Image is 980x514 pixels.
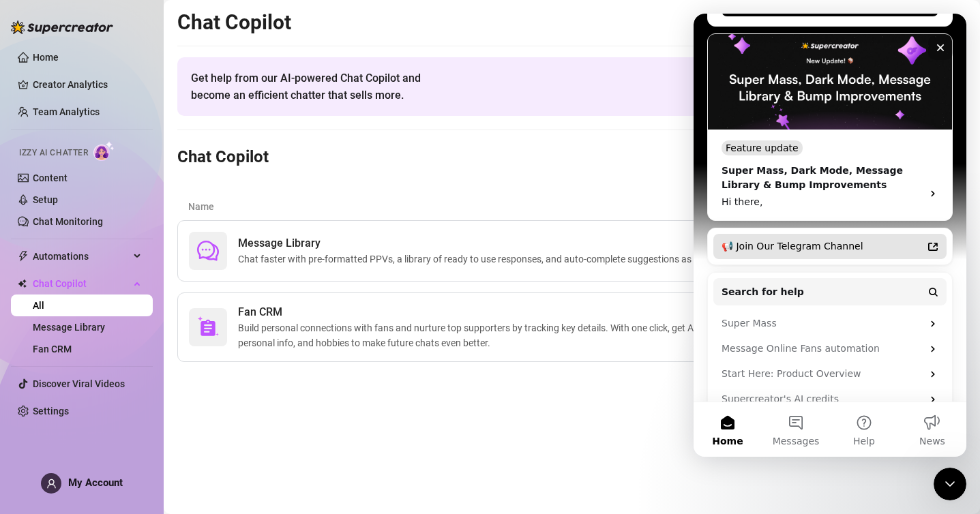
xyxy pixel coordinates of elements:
[33,245,130,267] span: Automations
[11,20,113,34] img: logo-BBDzfeDw.svg
[33,172,68,183] a: Content
[238,320,896,350] span: Build personal connections with fans and nurture top supporters by tracking key details. With one...
[934,468,966,500] iframe: Intercom live chat
[33,216,103,227] a: Chat Monitoring
[33,106,100,117] a: Team Analytics
[694,14,966,457] iframe: Intercom live chat
[33,406,69,417] a: Settings
[46,479,57,489] span: user
[33,322,105,333] a: Message Library
[33,194,58,205] a: Setup
[68,477,123,489] span: My Account
[177,147,269,168] h3: Chat Copilot
[33,52,59,63] a: Home
[191,70,454,104] span: Get help from our AI-powered Chat Copilot and become an efficient chatter that sells more.
[93,141,115,161] img: AI Chatter
[238,304,896,320] span: Fan CRM
[19,147,88,160] span: Izzy AI Chatter
[197,316,219,338] img: svg%3e
[33,378,125,389] a: Discover Viral Videos
[33,273,130,294] span: Chat Copilot
[33,344,72,354] a: Fan CRM
[33,74,142,95] a: Creator Analytics
[18,251,29,262] span: thunderbolt
[33,300,44,311] a: All
[197,240,219,262] span: comment
[238,252,738,267] span: Chat faster with pre-formatted PPVs, a library of ready to use responses, and auto-complete sugge...
[188,199,896,214] article: Name
[177,10,966,35] h2: Chat Copilot
[18,279,27,288] img: Chat Copilot
[238,235,738,252] span: Message Library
